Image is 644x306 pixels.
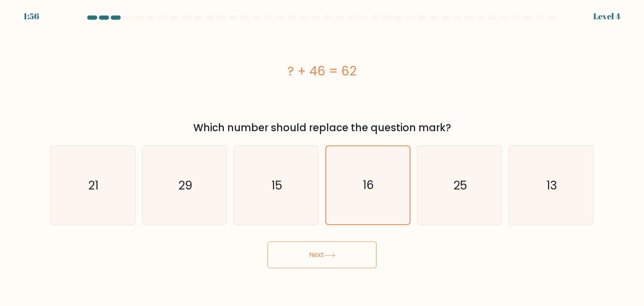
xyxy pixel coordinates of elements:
[546,177,557,194] text: 13
[267,241,377,268] button: Next
[55,120,589,135] div: Which number should replace the question mark?
[363,177,374,194] text: 16
[23,10,39,23] div: 1:56
[453,177,467,194] text: 25
[178,177,192,194] text: 29
[593,10,621,23] div: Level 4
[88,177,99,194] text: 21
[50,62,594,80] div: ? + 46 = 62
[272,177,283,194] text: 15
